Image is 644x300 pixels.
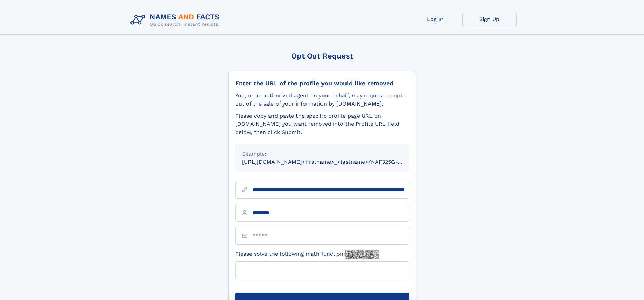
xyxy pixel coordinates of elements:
div: Enter the URL of the profile you would like removed [235,79,409,87]
label: Please solve the following math function: [235,250,379,259]
a: Sign Up [462,11,517,27]
div: Example: [242,150,402,158]
div: You, or an authorized agent on your behalf, may request to opt-out of the sale of your informatio... [235,92,409,108]
div: Please copy and paste the specific profile page URL on [DOMAIN_NAME] you want removed into the Pr... [235,112,409,136]
div: Opt Out Request [228,52,416,60]
small: [URL][DOMAIN_NAME]<firstname>_<lastname>/NAF325G-xxxxxxxx [242,159,422,165]
a: Log In [408,11,462,27]
img: Logo Names and Facts [128,11,225,29]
